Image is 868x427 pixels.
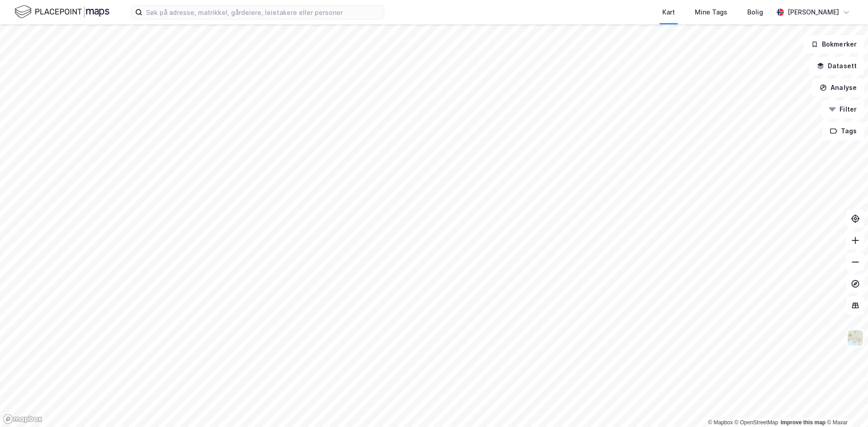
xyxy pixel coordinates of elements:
[695,7,727,18] div: Mine Tags
[662,7,675,18] div: Kart
[747,7,763,18] div: Bolig
[14,4,109,20] img: logo.f888ab2527a4732fd821a326f86c7f29.svg
[142,5,384,19] input: Søk på adresse, matrikkel, gårdeiere, leietakere eller personer
[823,384,868,427] iframe: Chat Widget
[823,384,868,427] div: Kontrollprogram for chat
[788,7,839,18] div: [PERSON_NAME]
